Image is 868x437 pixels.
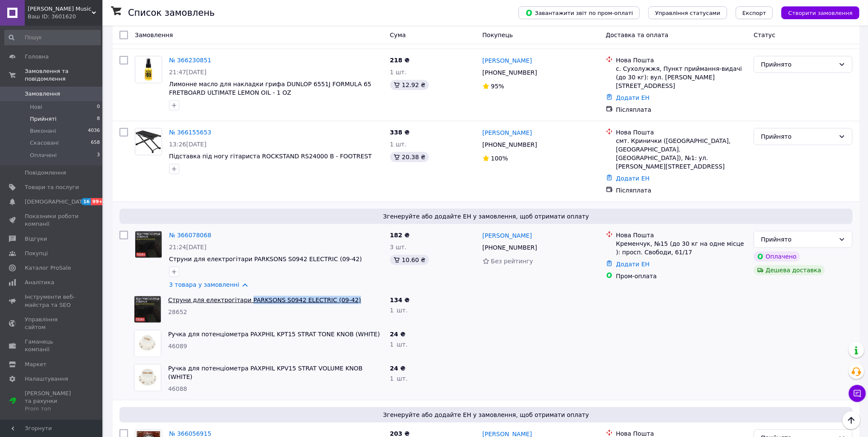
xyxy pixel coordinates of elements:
[169,244,207,251] span: 21:24[DATE]
[616,261,650,268] a: Додати ЕН
[25,90,60,98] span: Замовлення
[491,83,504,90] span: 95%
[169,232,211,239] a: № 366078068
[518,6,640,19] button: Завантажити звіт по пром-оплаті
[25,390,79,413] span: [PERSON_NAME] та рахунки
[30,103,42,111] span: Нові
[616,137,747,171] div: смт. Кринички ([GEOGRAPHIC_DATA], [GEOGRAPHIC_DATA]. [GEOGRAPHIC_DATA]), №1: ул. [PERSON_NAME][ST...
[128,8,215,18] h1: Список замовлень
[25,198,88,206] span: [DEMOGRAPHIC_DATA]
[616,231,747,239] div: Нова Пошта
[169,69,207,76] span: 21:47[DATE]
[483,32,513,38] span: Покупець
[390,255,429,265] div: 10.60 ₴
[390,297,410,303] span: 134 ₴
[91,198,105,205] span: 99+
[123,212,849,221] span: Згенеруйте або додайте ЕН у замовлення, щоб отримати оплату
[169,430,211,437] a: № 366056915
[390,129,410,136] span: 338 ₴
[91,139,100,147] span: 658
[25,169,66,177] span: Повідомлення
[616,128,747,137] div: Нова Пошта
[754,265,824,275] div: Дешева доставка
[616,64,747,90] div: с. Сухолужжя, Пункт приймання-видачі (до 30 кг): вул. [PERSON_NAME][STREET_ADDRESS]
[483,56,532,65] a: [PERSON_NAME]
[169,256,362,262] a: Струни для електрогітари PARKSONS S0942 ELECTRIC (09-42)
[491,258,533,265] span: Без рейтингу
[736,6,773,19] button: Експорт
[25,250,48,257] span: Покупці
[483,244,537,251] span: [PHONE_NUMBER]
[25,293,79,309] span: Інструменти веб-майстра та SEO
[390,244,407,251] span: 3 шт.
[25,316,79,331] span: Управління сайтом
[28,5,92,13] span: Leo Music
[754,32,775,38] span: Статус
[525,9,633,17] span: Завантажити звіт по пром-оплаті
[4,30,101,45] input: Пошук
[25,235,47,243] span: Відгуки
[491,155,508,162] span: 100%
[483,231,532,240] a: [PERSON_NAME]
[97,103,100,111] span: 0
[134,364,161,391] img: Фото товару
[168,309,187,315] span: 28652
[754,251,800,262] div: Оплачено
[169,81,371,96] span: Лимонне масло для накладки грифа DUNLOP 6551J FORMULA 65 FRETBOARD ULTIMATE LEMON OIL - 1 OZ
[169,153,372,160] a: Підставка під ногу гітариста ROCKSTAND RS24000 B - FOOTREST
[761,60,835,69] div: Прийнято
[849,385,866,402] button: Чат з покупцем
[168,343,187,350] span: 46089
[842,411,860,429] button: Наверх
[25,361,47,368] span: Маркет
[135,56,162,83] a: Фото товару
[788,10,853,16] span: Створити замовлення
[135,130,162,153] img: Фото товару
[483,128,532,137] a: [PERSON_NAME]
[134,330,161,357] img: Фото товару
[390,341,408,348] span: 1 шт.
[606,32,669,38] span: Доставка та оплата
[30,139,59,147] span: Скасовані
[135,231,162,257] img: Фото товару
[648,6,727,19] button: Управління статусами
[97,151,100,159] span: 3
[616,105,747,114] div: Післяплата
[773,9,859,16] a: Створити замовлення
[123,411,849,419] span: Згенеруйте або додайте ЕН у замовлення, щоб отримати оплату
[781,6,859,19] button: Створити замовлення
[169,129,211,136] a: № 366155653
[616,239,747,256] div: Кременчук, №15 (до 30 кг на одне місце ): просп. Свободи, 61/17
[616,186,747,195] div: Післяплата
[25,375,68,383] span: Налаштування
[616,56,747,64] div: Нова Пошта
[25,67,102,83] span: Замовлення та повідомлення
[616,272,747,280] div: Пром-оплата
[28,13,102,20] div: Ваш ID: 3601620
[135,128,162,155] a: Фото товару
[97,115,100,123] span: 8
[25,264,71,272] span: Каталог ProSale
[169,57,211,64] a: № 366230851
[390,365,405,372] span: 24 ₴
[655,10,720,16] span: Управління статусами
[30,151,57,159] span: Оплачені
[169,281,239,288] a: 3 товара у замовленні
[25,184,79,191] span: Товари та послуги
[168,385,187,392] span: 46088
[616,175,650,182] a: Додати ЕН
[168,365,363,380] a: Ручка для потенціометра PAXPHIL KPV15 STRAT VOLUME KNOB (WHITE)
[390,375,408,382] span: 1 шт.
[88,127,100,135] span: 4036
[135,231,162,258] a: Фото товару
[616,94,650,101] a: Додати ЕН
[135,32,173,38] span: Замовлення
[25,213,79,228] span: Показники роботи компанії
[761,235,835,244] div: Прийнято
[743,10,766,16] span: Експорт
[390,141,407,148] span: 1 шт.
[25,338,79,353] span: Гаманець компанії
[390,152,429,162] div: 20.38 ₴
